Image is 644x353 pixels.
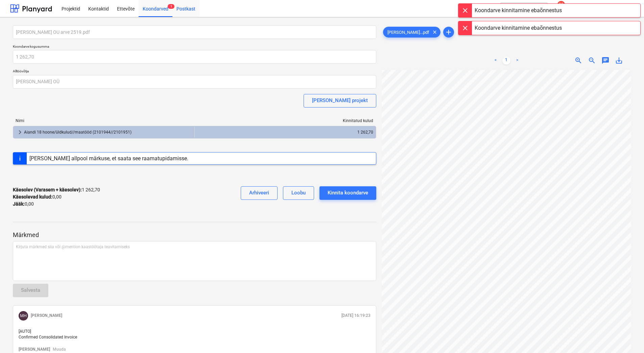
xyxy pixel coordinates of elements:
p: [DATE] 16:19:23 [341,313,371,319]
div: Arhiveeri [249,188,269,197]
span: MH [20,313,27,318]
div: 1 262,70 [197,127,374,138]
div: [PERSON_NAME] projekt [312,96,368,105]
div: [PERSON_NAME]...pdf [383,27,440,38]
a: Previous page [492,56,500,65]
span: add [445,28,453,36]
button: Kinnita koondarve [319,186,376,200]
div: Koondarve kinnitamine ebaõnnestus [475,6,562,15]
button: Muuda [53,347,66,352]
div: Märt Hanson [19,311,28,321]
input: Koondarve nimi [13,25,376,39]
div: Aiandi 18 hoone/üldkulud//maatööd (2101944//2101951) [24,127,192,138]
input: Koondarve kogusumma [13,50,376,64]
p: Koondarve kogusumma [13,44,376,50]
span: keyboard_arrow_right [16,128,24,136]
p: Alltöövõtja [13,69,376,75]
div: Loobu [291,188,306,197]
span: save_alt [615,56,623,65]
span: zoom_out [588,56,596,65]
button: Arhiveeri [241,186,278,200]
button: [PERSON_NAME] [19,347,50,352]
p: 0,00 [13,201,34,208]
span: [PERSON_NAME]...pdf [383,30,433,35]
div: Kinnita koondarve [328,188,368,197]
span: clear [431,28,439,36]
input: Alltöövõtja [13,75,376,89]
span: chat [601,56,610,65]
a: Page 1 is your current page [502,56,510,65]
span: zoom_in [574,56,582,65]
button: Loobu [283,186,314,200]
div: Koondarve kinnitamine ebaõnnestus [475,24,562,32]
span: [AUTO] Confirmed Consolidated Invoice [19,329,77,339]
button: [PERSON_NAME] projekt [304,94,376,108]
a: Next page [513,56,521,65]
div: [PERSON_NAME] allpool märkuse, et saata see raamatupidamisse. [29,155,188,162]
strong: Käesolev (Varasem + käesolev) : [13,187,82,192]
span: 1 [168,4,174,9]
strong: Jääk : [13,201,25,207]
div: Nimi [13,118,195,123]
iframe: Chat Widget [610,321,644,353]
p: Märkmed [13,231,376,239]
p: 1 262,70 [13,186,100,193]
p: [PERSON_NAME] [31,313,62,319]
div: Kinnitatud kulud [195,118,377,123]
p: 0,00 [13,193,62,201]
strong: Käesolevad kulud : [13,194,52,199]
